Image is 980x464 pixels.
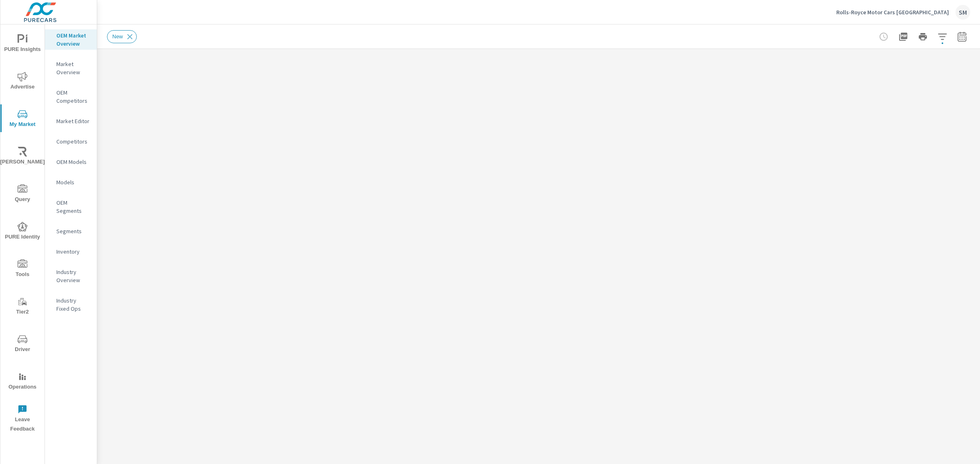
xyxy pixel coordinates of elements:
[3,184,42,204] span: Query
[107,33,128,40] span: New
[3,372,42,392] span: Operations
[45,266,97,286] div: Industry Overview
[45,225,97,237] div: Segments
[45,156,97,168] div: OEM Models
[45,58,97,78] div: Market Overview
[3,404,42,434] span: Leave Feedback
[3,334,42,354] span: Driver
[954,29,970,45] button: Select Date Range
[56,296,90,313] p: Industry Fixed Ops
[56,31,90,48] p: OEM Market Overview
[934,29,951,45] button: Apply Filters
[56,199,90,215] p: OEM Segments
[3,72,42,92] span: Advertise
[56,117,90,125] p: Market Editor
[45,115,97,127] div: Market Editor
[45,245,97,258] div: Inventory
[56,178,90,186] p: Models
[107,30,137,43] div: New
[56,268,90,284] p: Industry Overview
[955,5,970,20] div: SM
[56,88,90,105] p: OEM Competitors
[45,197,97,217] div: OEM Segments
[895,29,911,45] button: "Export Report to PDF"
[45,135,97,148] div: Competitors
[915,29,931,45] button: Print Report
[3,109,42,129] span: My Market
[56,60,90,76] p: Market Overview
[45,86,97,107] div: OEM Competitors
[3,147,42,167] span: [PERSON_NAME]
[3,297,42,317] span: Tier2
[3,259,42,279] span: Tools
[56,227,90,235] p: Segments
[45,176,97,188] div: Models
[45,294,97,315] div: Industry Fixed Ops
[3,222,42,242] span: PURE Identity
[3,34,42,54] span: PURE Insights
[56,247,90,256] p: Inventory
[836,9,949,16] p: Rolls-Royce Motor Cars [GEOGRAPHIC_DATA]
[0,24,45,437] div: nav menu
[45,29,97,50] div: OEM Market Overview
[56,137,90,146] p: Competitors
[56,158,90,166] p: OEM Models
